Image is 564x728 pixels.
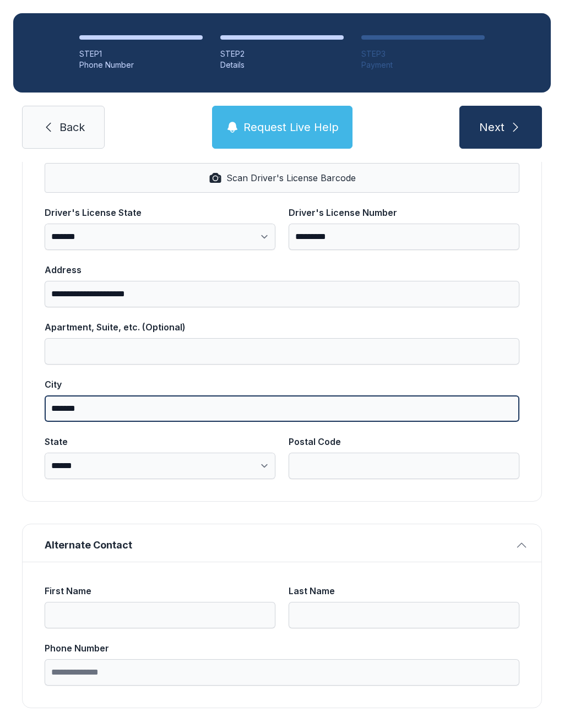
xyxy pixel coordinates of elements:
div: Details [220,59,344,70]
span: Scan Driver's License Barcode [226,171,356,184]
span: Back [59,119,85,135]
div: Apartment, Suite, etc. (Optional) [45,320,519,334]
input: Phone Number [45,659,519,686]
div: Phone Number [45,642,519,655]
span: Request Live Help [243,119,339,135]
input: Apartment, Suite, etc. (Optional) [45,338,519,365]
div: STEP 1 [79,48,203,59]
div: Postal Code [289,435,519,448]
div: State [45,435,275,448]
div: Driver's License State [45,206,275,219]
span: Alternate Contact [45,537,511,553]
div: Last Name [289,584,519,597]
input: City [45,395,519,422]
input: Driver's License Number [289,224,519,250]
div: First Name [45,584,275,597]
input: Address [45,281,519,307]
div: Address [45,263,519,276]
button: Alternate Contact [23,524,541,562]
div: City [45,378,519,391]
div: STEP 3 [361,48,485,59]
div: Payment [361,59,485,70]
input: Postal Code [289,453,519,479]
div: Driver's License Number [289,206,519,219]
select: Driver's License State [45,224,275,250]
span: Next [479,119,505,135]
input: Last Name [289,602,519,628]
div: Phone Number [79,59,203,70]
div: STEP 2 [220,48,344,59]
select: State [45,453,275,479]
input: First Name [45,602,275,628]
